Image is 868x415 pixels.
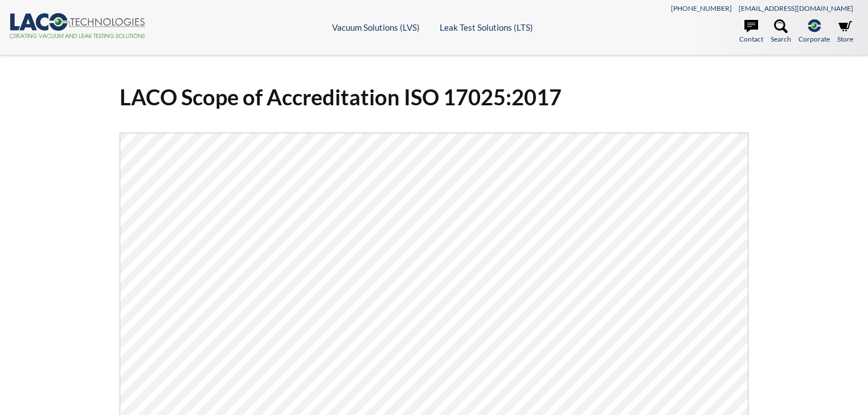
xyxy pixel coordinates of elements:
a: Leak Test Solutions (LTS) [440,22,533,32]
a: Search [771,19,791,44]
a: Vacuum Solutions (LVS) [332,22,420,32]
h1: LACO Scope of Accreditation ISO 17025:2017 [120,83,748,111]
a: Store [837,19,853,44]
span: Corporate [799,34,830,44]
a: [EMAIL_ADDRESS][DOMAIN_NAME] [739,4,853,13]
a: Contact [739,19,763,44]
a: [PHONE_NUMBER] [671,4,732,13]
